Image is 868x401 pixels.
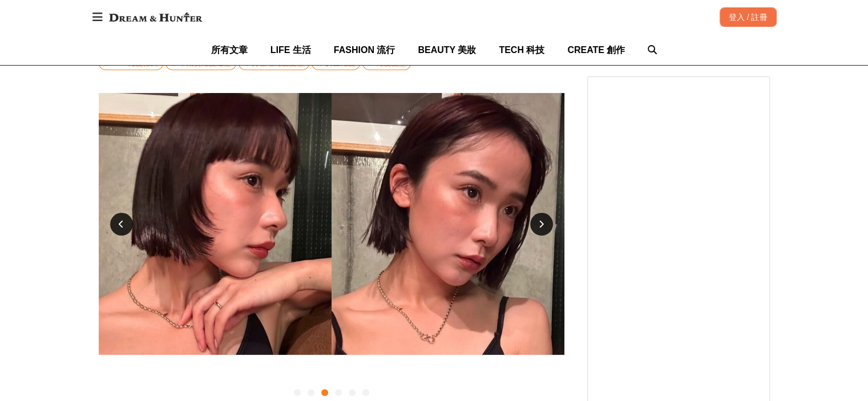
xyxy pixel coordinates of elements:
a: 所有文章 [211,35,248,65]
span: TECH 科技 [499,45,544,55]
span: 所有文章 [211,45,248,55]
span: BEAUTY 美妝 [418,45,476,55]
a: CREATE 創作 [567,35,625,65]
span: CREATE 創作 [567,45,625,55]
img: 396c3e7f-9fae-4a2b-a4fa-970fe1975015.jpg [99,93,564,355]
a: TECH 科技 [499,35,544,65]
span: LIFE 生活 [271,45,311,55]
div: 登入 / 註冊 [720,7,777,27]
a: FASHION 流行 [334,35,395,65]
img: Dream & Hunter [103,7,208,27]
span: FASHION 流行 [334,45,395,55]
a: BEAUTY 美妝 [418,35,476,65]
a: LIFE 生活 [271,35,311,65]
